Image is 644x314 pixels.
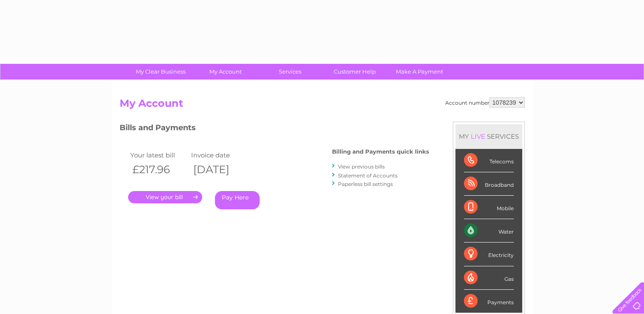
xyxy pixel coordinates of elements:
[445,97,525,108] div: Account number
[464,266,514,290] div: Gas
[255,64,325,80] a: Services
[338,163,385,170] a: View previous bills
[190,64,260,80] a: My Account
[464,243,514,266] div: Electricity
[469,132,487,140] div: LIVE
[128,149,189,161] td: Your latest bill
[120,122,429,137] h3: Bills and Payments
[338,181,393,187] a: Paperless bill settings
[464,219,514,243] div: Water
[464,149,514,172] div: Telecoms
[464,196,514,219] div: Mobile
[338,172,398,179] a: Statement of Accounts
[189,149,250,161] td: Invoice date
[215,191,260,209] a: Pay Here
[455,124,522,148] div: MY SERVICES
[128,191,202,203] a: .
[120,97,525,114] h2: My Account
[384,64,455,80] a: Make A Payment
[126,64,196,80] a: My Clear Business
[189,161,250,178] th: [DATE]
[464,172,514,196] div: Broadband
[320,64,390,80] a: Customer Help
[128,161,189,178] th: £217.96
[332,148,429,155] h4: Billing and Payments quick links
[464,290,514,313] div: Payments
